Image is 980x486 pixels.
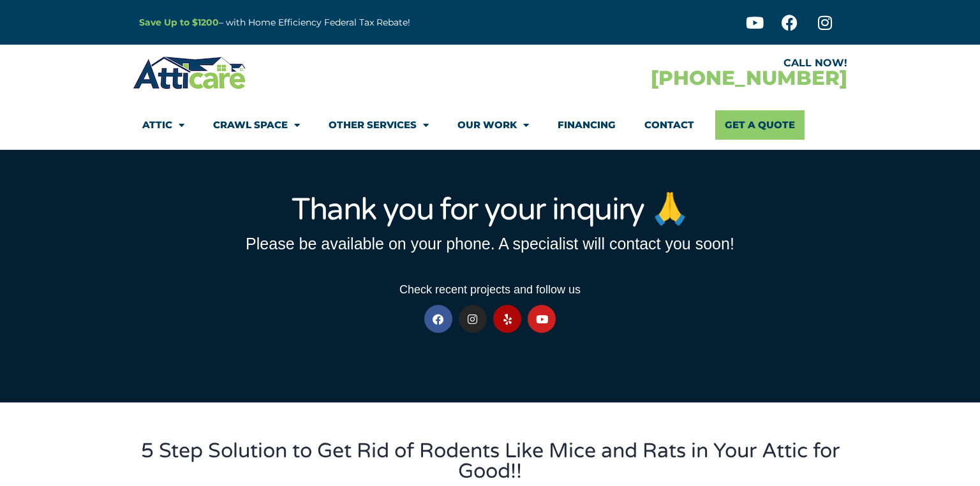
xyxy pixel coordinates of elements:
a: Contact [644,110,694,140]
h1: Thank you for your inquiry 🙏 [139,195,841,225]
a: Attic [142,110,184,140]
a: Financing [558,110,616,140]
h3: Check recent projects and follow us [139,284,841,295]
p: – with Home Efficiency Federal Tax Rebate! [139,15,553,30]
a: Other Services [329,110,429,140]
h3: 5 Step Solution to Get Rid of Rodents Like Mice and Rats in Your Attic for Good!! [139,441,841,482]
nav: Menu [142,110,838,140]
h3: Please be available on your phone. A specialist will contact you soon! [139,236,841,252]
a: Crawl Space [213,110,300,140]
a: Get A Quote [715,110,805,140]
a: Save Up to $1200 [139,17,219,28]
a: Our Work [457,110,529,140]
div: CALL NOW! [490,58,847,68]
